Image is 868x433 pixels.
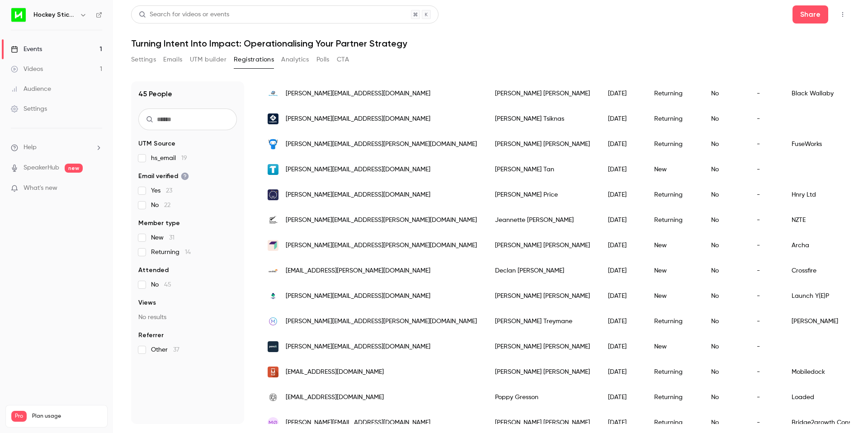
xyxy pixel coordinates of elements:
div: - [748,309,783,334]
span: [EMAIL_ADDRESS][DOMAIN_NAME] [286,393,384,402]
span: Plan usage [32,413,102,420]
span: [PERSON_NAME][EMAIL_ADDRESS][PERSON_NAME][DOMAIN_NAME] [286,317,477,326]
div: - [748,157,783,182]
span: 45 [164,282,171,288]
img: Hockey Stick Advisory [11,8,26,22]
section: facet-groups [138,139,237,354]
button: Polls [316,52,330,67]
div: [PERSON_NAME] Price [486,182,599,207]
span: No [151,280,171,289]
span: Member type [138,219,180,228]
div: [DATE] [599,258,645,283]
div: Returning [645,132,702,157]
span: 22 [164,202,170,208]
div: No [702,334,748,359]
div: No [702,207,748,233]
span: [PERSON_NAME][EMAIL_ADDRESS][DOMAIN_NAME] [286,89,430,99]
img: loadedhub.com [268,392,278,403]
div: Search for videos or events [139,10,229,19]
div: [PERSON_NAME] Treymane [486,309,599,334]
div: [PERSON_NAME] [PERSON_NAME] [486,233,599,258]
div: - [748,385,783,410]
div: [DATE] [599,283,645,309]
span: [PERSON_NAME][EMAIL_ADDRESS][PERSON_NAME][DOMAIN_NAME] [286,241,477,250]
span: MØ [269,419,278,427]
img: launchyep.com [268,291,278,301]
div: [DATE] [599,157,645,182]
div: - [748,106,783,132]
span: What's new [24,184,57,193]
div: - [748,233,783,258]
div: [DATE] [599,334,645,359]
div: No [702,157,748,182]
button: CTA [337,52,349,67]
div: Returning [645,359,702,385]
div: No [702,258,748,283]
div: No [702,309,748,334]
img: fuse.work [268,139,278,150]
div: [PERSON_NAME] Tan [486,157,599,182]
img: sandfield.co.nz [268,265,278,276]
div: - [748,258,783,283]
span: [PERSON_NAME][EMAIL_ADDRESS][DOMAIN_NAME] [286,190,430,200]
img: marsello.com [268,316,278,327]
div: Poppy Gresson [486,385,599,410]
div: [DATE] [599,233,645,258]
span: 14 [185,249,191,255]
button: Registrations [234,52,274,67]
span: Email verified [138,172,189,181]
div: [PERSON_NAME] [PERSON_NAME] [486,283,599,309]
span: UTM Source [138,139,175,148]
img: mobiledock.com [268,367,278,377]
div: - [748,81,783,106]
img: hnry.io [268,189,278,200]
div: No [702,283,748,309]
div: No [702,233,748,258]
div: Events [11,45,42,54]
div: Jeannette [PERSON_NAME] [486,207,599,233]
span: [PERSON_NAME][EMAIL_ADDRESS][DOMAIN_NAME] [286,165,430,174]
div: [DATE] [599,309,645,334]
div: Declan [PERSON_NAME] [486,258,599,283]
span: [PERSON_NAME][EMAIL_ADDRESS][DOMAIN_NAME] [286,292,430,301]
span: Views [138,298,156,307]
span: Help [24,143,37,152]
div: [DATE] [599,81,645,106]
button: Analytics [281,52,309,67]
div: New [645,258,702,283]
div: [DATE] [599,359,645,385]
span: [PERSON_NAME][EMAIL_ADDRESS][DOMAIN_NAME] [286,342,430,352]
div: Settings [11,104,47,113]
img: blackwallaby.com.au [268,88,278,99]
span: Returning [151,248,191,257]
img: nzte.govt.nz [268,215,278,226]
div: [PERSON_NAME] Tsiknas [486,106,599,132]
div: - [748,207,783,233]
h6: Hockey Stick Advisory [33,10,76,19]
div: New [645,334,702,359]
span: Yes [151,186,172,195]
button: Settings [131,52,156,67]
div: [DATE] [599,106,645,132]
button: Share [793,5,828,24]
div: - [748,334,783,359]
div: [PERSON_NAME] [PERSON_NAME] [486,81,599,106]
span: 37 [173,347,179,353]
div: Videos [11,65,43,74]
div: [PERSON_NAME] [PERSON_NAME] [486,334,599,359]
span: No [151,201,170,210]
span: [EMAIL_ADDRESS][PERSON_NAME][DOMAIN_NAME] [286,266,430,276]
div: [DATE] [599,182,645,207]
span: new [65,164,83,173]
div: Returning [645,106,702,132]
button: UTM builder [190,52,226,67]
div: New [645,283,702,309]
div: No [702,182,748,207]
h1: Turning Intent Into Impact: Operationalising Your Partner Strategy [131,38,850,49]
span: [PERSON_NAME][EMAIL_ADDRESS][DOMAIN_NAME] [286,418,430,428]
div: [DATE] [599,385,645,410]
p: No results [138,313,237,322]
h1: 45 People [138,89,172,99]
div: No [702,81,748,106]
span: [PERSON_NAME][EMAIL_ADDRESS][PERSON_NAME][DOMAIN_NAME] [286,216,477,225]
